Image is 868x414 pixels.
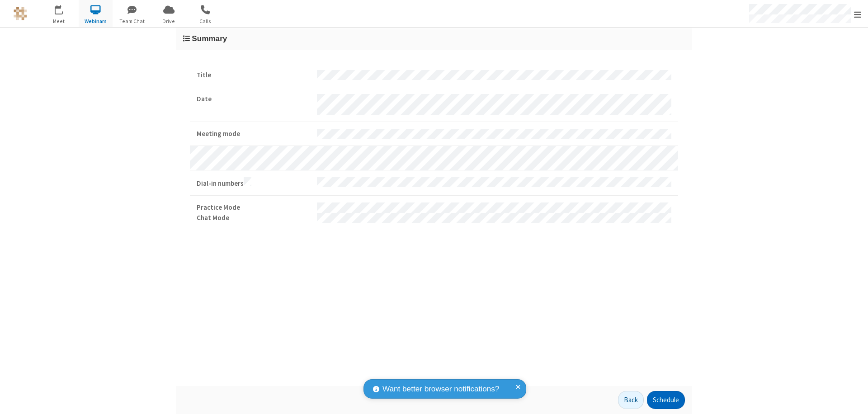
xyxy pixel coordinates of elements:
span: Summary [192,34,227,43]
span: Meet [42,17,76,25]
button: Schedule [647,391,685,409]
strong: Date [197,94,310,104]
strong: Title [197,70,310,80]
strong: Meeting mode [197,129,310,139]
span: Webinars [79,17,113,25]
strong: Practice Mode [197,202,310,213]
span: Team Chat [115,17,149,25]
span: Calls [189,17,222,25]
button: Back [618,391,644,409]
span: Want better browser notifications? [382,383,499,395]
span: Drive [152,17,186,25]
strong: Dial-in numbers [197,177,310,189]
img: QA Selenium DO NOT DELETE OR CHANGE [14,7,27,20]
strong: Chat Mode [197,213,310,223]
div: 4 [61,5,67,12]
